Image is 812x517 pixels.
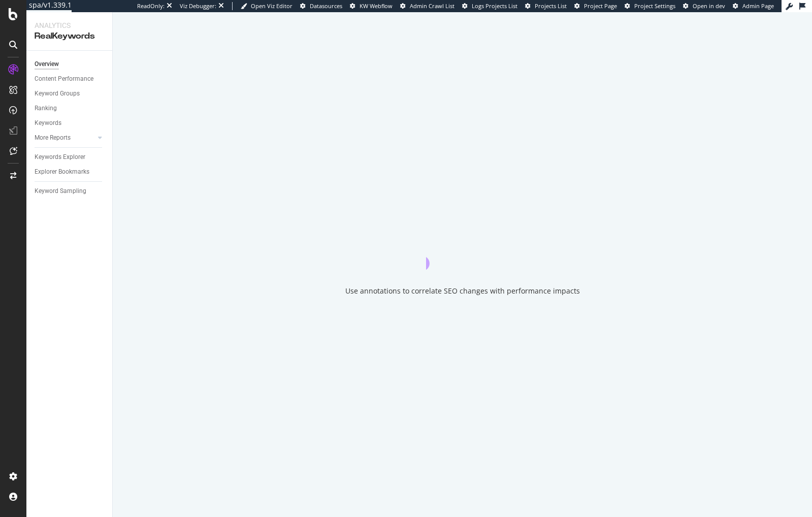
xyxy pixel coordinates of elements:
a: Ranking [35,103,105,114]
a: KW Webflow [350,2,393,10]
div: Analytics [35,20,104,30]
a: Keywords Explorer [35,152,105,163]
a: Projects List [525,2,567,10]
div: Keywords Explorer [35,152,85,163]
a: Keywords [35,118,105,128]
div: Keyword Sampling [35,186,86,197]
span: Admin Page [742,2,774,10]
div: Keyword Groups [35,88,80,99]
span: Project Settings [634,2,675,10]
div: Content Performance [35,74,93,84]
a: Explorer Bookmarks [35,167,105,177]
span: Projects List [535,2,567,10]
a: Admin Crawl List [400,2,454,10]
div: Use annotations to correlate SEO changes with performance impacts [345,286,580,296]
a: Admin Page [733,2,774,10]
a: Open Viz Editor [241,2,293,10]
a: Datasources [300,2,342,10]
a: Content Performance [35,74,105,84]
a: Open in dev [683,2,725,10]
div: ReadOnly: [137,2,165,10]
a: Overview [35,59,105,70]
div: Keywords [35,118,61,128]
div: Overview [35,59,59,70]
div: Ranking [35,103,57,114]
a: Project Settings [625,2,675,10]
a: Logs Projects List [462,2,517,10]
a: Keyword Sampling [35,186,105,197]
a: Project Page [574,2,617,10]
a: Keyword Groups [35,88,105,99]
div: More Reports [35,133,71,143]
span: Open in dev [693,2,725,10]
div: RealKeywords [35,30,104,42]
span: Admin Crawl List [410,2,454,10]
div: animation [426,233,499,270]
div: Viz Debugger: [180,2,216,10]
span: Datasources [310,2,342,10]
span: Logs Projects List [472,2,517,10]
div: Explorer Bookmarks [35,167,89,177]
span: Project Page [584,2,617,10]
a: More Reports [35,133,95,143]
span: Open Viz Editor [251,2,293,10]
span: KW Webflow [360,2,393,10]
